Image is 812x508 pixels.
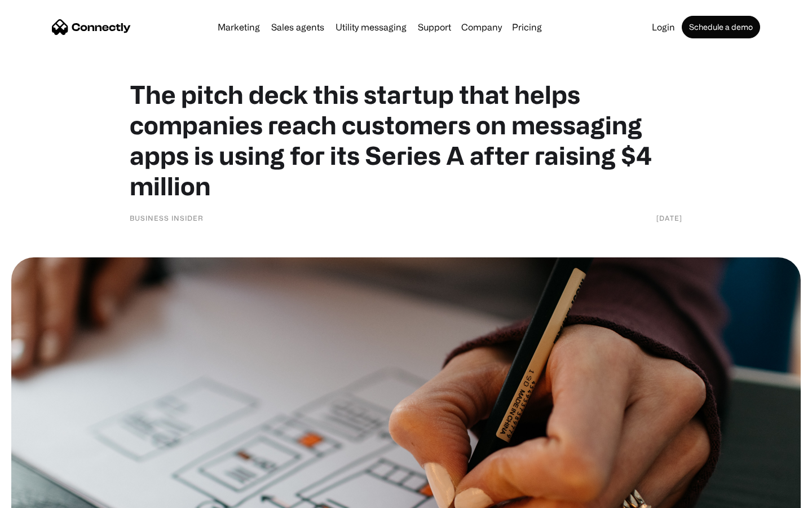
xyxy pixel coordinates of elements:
[213,23,264,32] a: Marketing
[130,212,204,224] div: Business Insider
[647,23,679,32] a: Login
[23,488,68,504] ul: Language list
[267,23,329,32] a: Sales agents
[413,23,456,32] a: Support
[656,212,682,224] div: [DATE]
[331,23,411,32] a: Utility messaging
[11,488,68,504] aside: Language selected: English
[461,19,502,35] div: Company
[130,79,682,201] h1: The pitch deck this startup that helps companies reach customers on messaging apps is using for i...
[682,16,760,38] a: Schedule a demo
[507,23,546,32] a: Pricing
